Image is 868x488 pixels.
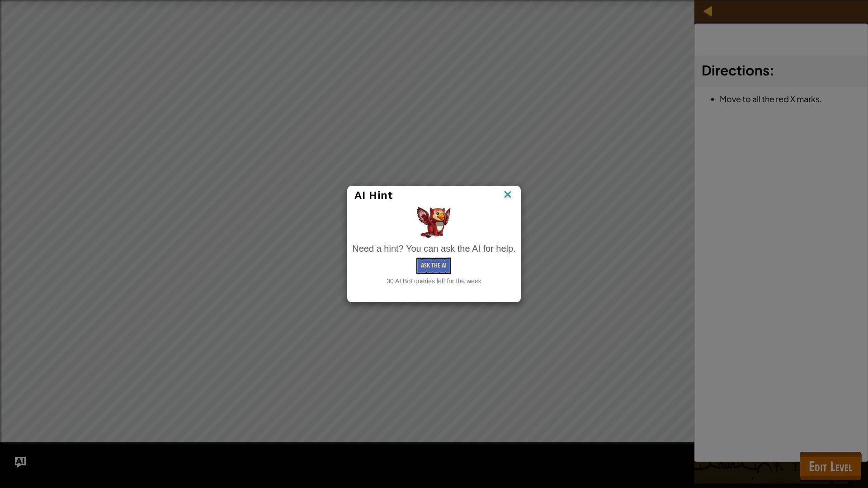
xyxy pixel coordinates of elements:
span: AI Hint [354,189,392,202]
button: Ask the AI [416,258,451,274]
div: Need a hint? You can ask the AI for help. [352,242,515,255]
div: 30 AI Bot queries left for the week [352,277,515,286]
img: AI Hint Animal [417,207,451,238]
img: IconClose.svg [502,188,514,202]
